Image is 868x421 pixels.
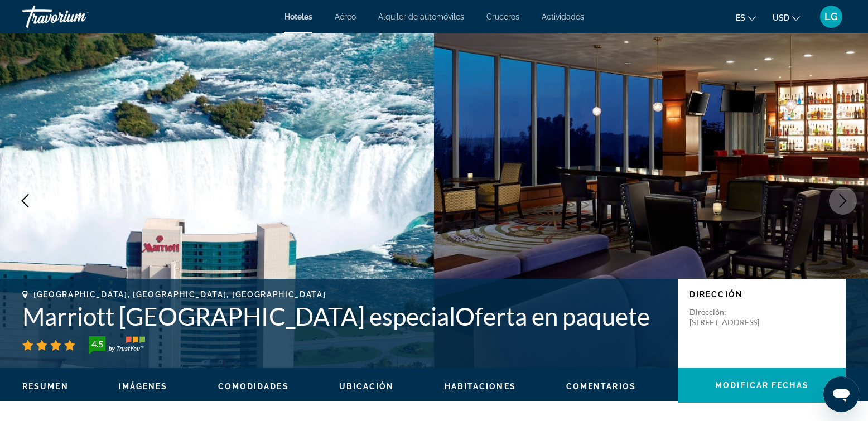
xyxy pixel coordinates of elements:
button: Imágenes [119,381,168,391]
button: Habitaciones [445,381,516,391]
iframe: Botón para iniciar la ventana de mensajería [823,376,859,412]
h1: Marriott [GEOGRAPHIC_DATA] especialOferta en paquete [22,302,667,331]
span: Comentarios [566,382,636,391]
button: Cambiar de idioma [736,9,756,26]
button: Resumen [22,381,69,391]
span: [GEOGRAPHIC_DATA], [GEOGRAPHIC_DATA], [GEOGRAPHIC_DATA] [33,290,326,299]
a: Alquiler de automóviles [378,12,464,21]
span: LG [824,11,838,22]
button: Comentarios [566,381,636,391]
a: Cruceros [486,12,519,21]
a: Aéreo [335,12,356,21]
button: Siguiente imagen [829,187,857,215]
a: Hoteles [284,12,312,21]
span: Ubicación [339,382,394,391]
button: Imagen anterior [11,187,39,215]
div: 4.5 [86,337,108,351]
span: Modificar fechas [715,381,809,390]
button: Cambiar moneda [773,9,800,26]
button: Comodidades [218,381,289,391]
p: Dirección [689,290,835,299]
span: Comodidades [218,382,289,391]
button: Modificar fechas [678,368,846,403]
span: Habitaciones [445,382,516,391]
button: Menú de usuario [817,5,846,28]
span: Resumen [22,382,69,391]
img: TrustYou insignia de calificación de huéspedes [89,336,145,354]
span: Imágenes [119,382,168,391]
span: USD [773,13,789,22]
a: Actividades [542,12,584,21]
button: Ubicación [339,381,394,391]
span: Es [736,13,745,22]
a: Travorium [22,2,134,31]
p: Dirección: [STREET_ADDRESS] [689,307,779,327]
